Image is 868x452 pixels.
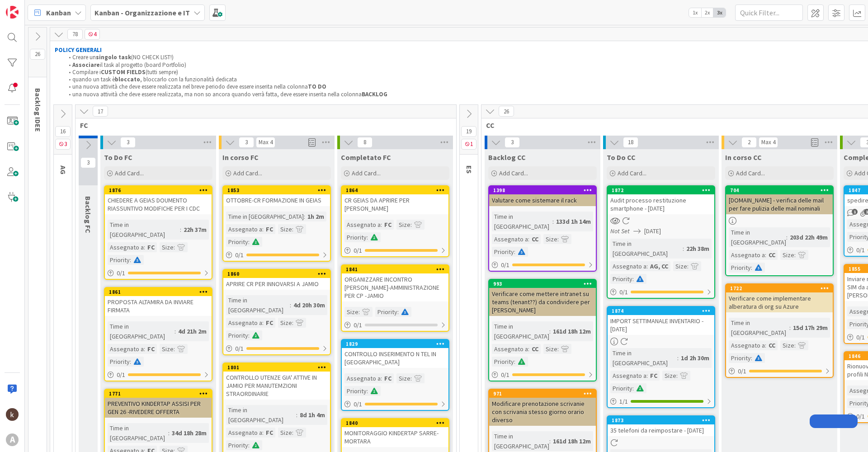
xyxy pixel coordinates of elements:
[852,209,858,215] span: 1
[610,348,677,368] div: Time in [GEOGRAPHIC_DATA]
[170,428,209,438] div: 34d 18h 28m
[557,344,559,354] span: :
[492,212,552,231] div: Time in [GEOGRAPHIC_DATA]
[726,284,833,292] div: 1722
[726,292,833,312] div: Verificare come implementare alberatura di org su Azure
[278,428,292,438] div: Size
[780,340,794,350] div: Size
[662,371,676,381] div: Size
[93,106,108,117] span: 17
[117,268,125,278] span: 0 / 1
[551,326,593,336] div: 161d 18h 12m
[264,224,275,234] div: FC
[223,372,330,400] div: CONTROLLO UTENZE GIA' ATTIVE IN JAMIO PER MANUTEMZIONI STRAORDINARIE
[856,412,865,421] span: 0 / 1
[117,370,125,380] span: 0 / 1
[396,220,410,230] div: Size
[492,431,549,451] div: Time in [GEOGRAPHIC_DATA]
[342,265,448,301] div: 1841ORGANIZZARE INCONTRO [PERSON_NAME]-AMMINISTRAZIONE PER CP -JAMIO
[223,270,330,290] div: 1860APRIRE CR PER INNOVARSI A JAMIO
[362,90,387,98] strong: BACKLOG
[235,250,244,260] span: 0 / 1
[608,416,714,424] div: 1873
[130,255,131,265] span: :
[359,307,360,317] span: :
[612,308,714,314] div: 1874
[529,234,541,244] div: CC
[729,353,751,363] div: Priority
[222,153,259,162] span: In corso FC
[278,318,292,328] div: Size
[751,353,752,363] span: :
[264,428,275,438] div: FC
[354,400,362,409] span: 0 / 1
[262,224,264,234] span: :
[488,153,526,162] span: Backlog CC
[786,232,788,242] span: :
[514,357,515,367] span: :
[551,436,593,446] div: 161d 18h 12m
[735,5,803,21] input: Quick Filter...
[6,6,19,19] img: Visit kanbanzone.com
[304,212,305,221] span: :
[489,369,596,381] div: 0/1
[342,419,448,447] div: 1840MONITORAGGIO KINDERTAP SARRE-MORTARA
[264,318,275,328] div: FC
[160,344,174,354] div: Size
[144,344,145,354] span: :
[115,75,140,83] strong: bloccato
[794,250,796,260] span: :
[46,7,71,18] span: Kanban
[109,391,212,397] div: 1771
[175,326,176,336] span: :
[108,242,144,252] div: Assegnato a
[410,220,412,230] span: :
[226,295,290,315] div: Time in [GEOGRAPHIC_DATA]
[382,220,394,230] div: FC
[226,212,304,221] div: Time in [GEOGRAPHIC_DATA]
[344,373,381,383] div: Assegnato a
[108,255,130,265] div: Priority
[765,250,766,260] span: :
[623,137,638,148] span: 18
[632,274,634,284] span: :
[80,157,96,168] span: 3
[499,169,528,177] span: Add Card...
[227,364,330,371] div: 1801
[6,433,19,446] div: A
[856,245,865,255] span: 0 / 1
[84,196,93,233] span: Backlog FC
[292,224,293,234] span: :
[608,307,714,315] div: 1874
[552,217,554,226] span: :
[791,323,830,333] div: 15d 17h 29m
[104,153,132,162] span: To Do FC
[766,340,778,350] div: CC
[105,390,212,398] div: 1771
[729,340,765,350] div: Assegnato a
[226,428,262,438] div: Assegnato a
[608,307,714,335] div: 1874IMPORT SETTIMANALE INVENTARIO - [DATE]
[729,318,789,338] div: Time in [GEOGRAPHIC_DATA]
[610,261,646,271] div: Assegnato a
[346,266,448,273] div: 1841
[489,280,596,288] div: 993
[679,353,712,363] div: 1d 2h 30m
[726,186,833,214] div: 704[DOMAIN_NAME] - verifica delle mail per fare pulizia delle mail nominali
[226,237,248,247] div: Priority
[499,106,514,117] span: 26
[108,423,168,443] div: Time in [GEOGRAPHIC_DATA]
[248,330,250,340] span: :
[493,391,596,397] div: 971
[489,280,596,316] div: 993Verificare come mettere intranet su teams (tenant??) da condividere per [PERSON_NAME]
[108,344,144,354] div: Assegnato a
[856,333,865,342] span: 0 / 1
[492,234,528,244] div: Assegnato a
[610,227,630,235] i: Not Set
[632,383,634,393] span: :
[543,344,557,354] div: Size
[461,126,476,137] span: 19
[96,53,131,61] strong: singolo task
[619,287,628,297] span: 0 / 1
[109,187,212,193] div: 1876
